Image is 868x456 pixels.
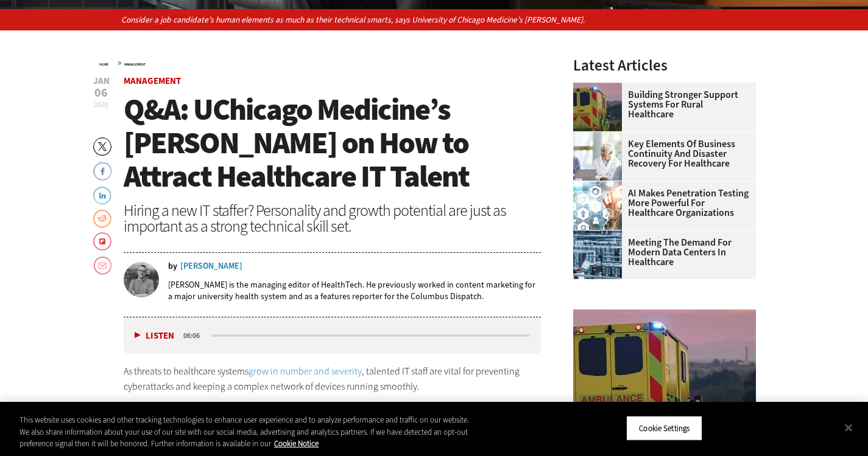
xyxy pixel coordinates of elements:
h3: Latest Articles [573,58,756,73]
a: Management [124,62,146,67]
img: Kevin Joy [124,262,159,297]
img: engineer with laptop overlooking data center [573,230,622,279]
span: Q&A: UChicago Medicine’s [PERSON_NAME] on How to Attract Healthcare IT Talent [124,89,469,196]
img: ambulance driving down country road at sunset [573,83,622,131]
a: Home [99,62,108,67]
div: media player [124,317,542,354]
img: Healthcare and hacking concept [573,181,622,230]
span: 06 [93,87,110,99]
button: Listen [135,331,174,340]
span: 2020 [94,100,108,109]
a: Meeting the Demand for Modern Data Centers in Healthcare [573,238,749,267]
div: Hiring a new IT staffer? Personality and growth potential are just as important as a strong techn... [124,202,542,234]
p: [PERSON_NAME] is the managing editor of HealthTech. He previously worked in content marketing for... [168,279,542,302]
span: Jan [93,77,110,86]
a: Healthcare and hacking concept [573,181,628,191]
a: engineer with laptop overlooking data center [573,230,628,240]
p: Consider a job candidate’s human elements as much as their technical smarts, says University of C... [121,13,747,27]
a: Management [124,75,181,87]
img: incident response team discusses around a table [573,132,622,181]
div: » [99,58,542,67]
img: ambulance driving down country road at sunset [573,309,756,446]
a: AI Makes Penetration Testing More Powerful for Healthcare Organizations [573,188,749,218]
a: ambulance driving down country road at sunset [573,83,628,92]
a: incident response team discusses around a table [573,132,628,142]
a: Key Elements of Business Continuity and Disaster Recovery for Healthcare [573,139,749,168]
a: grow in number and severity [249,365,362,378]
button: Cookie Settings [626,415,702,441]
a: [PERSON_NAME] [180,262,242,271]
p: As threats to healthcare systems , talented IT staff are vital for preventing cyberattacks and ke... [124,364,542,395]
a: More information about your privacy [274,438,319,449]
button: Close [835,414,862,441]
div: duration [182,330,209,341]
div: This website uses cookies and other tracking technologies to enhance user experience and to analy... [19,414,478,450]
span: by [168,262,177,271]
a: Building Stronger Support Systems for Rural Healthcare [573,90,749,119]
